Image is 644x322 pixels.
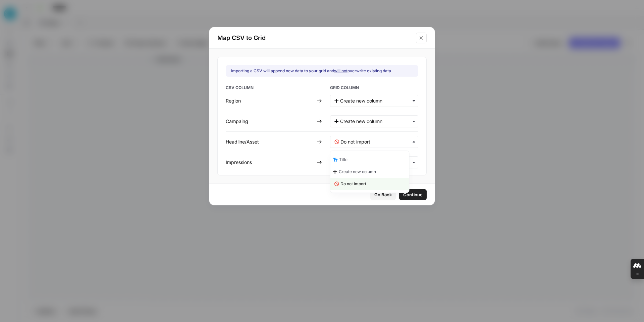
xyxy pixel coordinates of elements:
u: will not [334,68,347,73]
button: Close modal [416,33,427,43]
span: Create new column [339,169,376,175]
button: Continue [399,189,427,200]
div: Region [226,97,314,104]
div: Campaing [226,118,314,125]
span: GRID COLUMN [330,85,418,92]
h2: Map CSV to Grid [217,33,412,43]
span: Go Back [374,191,392,198]
input: Create new column [340,97,414,104]
span: Title [339,157,347,163]
div: Importing a CSV will append new data to your grid and overwrite existing data [231,68,391,74]
span: Do not import [340,181,366,187]
button: Go Back [370,189,396,200]
span: Continue [403,191,423,198]
span: CSV COLUMN [226,85,314,92]
div: Headline/Asset [226,138,314,145]
div: Impressions [226,159,314,166]
input: Create new column [340,118,414,125]
input: Do not import [340,138,414,145]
